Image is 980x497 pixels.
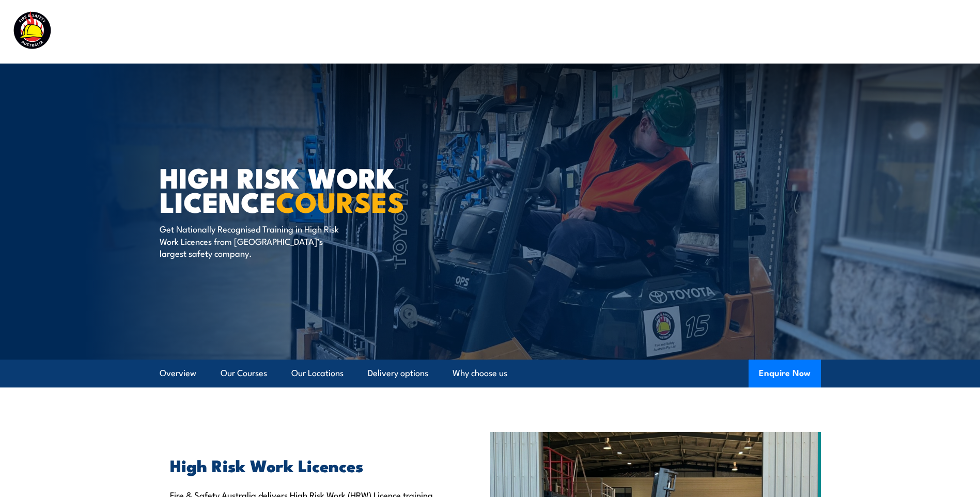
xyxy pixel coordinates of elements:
[818,18,876,45] a: Learner Portal
[160,165,415,213] h1: High Risk Work Licence
[276,179,405,222] strong: COURSES
[749,360,821,387] button: Enquire Now
[419,18,452,45] a: Courses
[160,223,348,259] p: Get Nationally Recognised Training in High Risk Work Licences from [GEOGRAPHIC_DATA]’s largest sa...
[899,18,931,45] a: Contact
[566,18,689,45] a: Emergency Response Services
[474,18,543,45] a: Course Calendar
[291,360,344,387] a: Our Locations
[160,360,196,387] a: Overview
[772,18,795,45] a: News
[221,360,267,387] a: Our Courses
[453,360,507,387] a: Why choose us
[711,18,750,45] a: About Us
[368,360,428,387] a: Delivery options
[170,458,443,472] h2: High Risk Work Licences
